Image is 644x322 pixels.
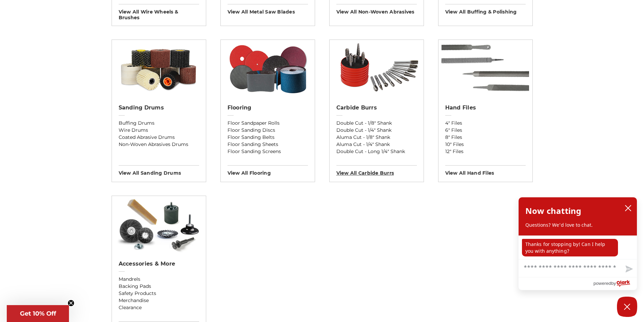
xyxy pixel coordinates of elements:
a: 12" Files [445,148,526,155]
p: Questions? We'd love to chat. [525,222,630,228]
h3: View All wire wheels & brushes [119,4,199,21]
a: Double Cut - 1/8" Shank [336,120,417,127]
a: Non-Woven Abrasives Drums [119,141,199,148]
h3: View All buffing & polishing [445,4,526,15]
a: Floor Sanding Discs [228,127,308,134]
h2: Accessories & More [119,261,199,267]
h3: View All flooring [228,165,308,176]
span: Get 10% Off [20,310,56,317]
a: Floor Sanding Sheets [228,141,308,148]
a: Double Cut - Long 1/4" Shank [336,148,417,155]
a: Coated Abrasive Drums [119,134,199,141]
p: Thanks for stopping by! Can I help you with anything? [522,239,618,256]
h3: View All carbide burrs [336,165,417,176]
a: Aluma Cut - 1/8" Shank [336,134,417,141]
h3: View All sanding drums [119,165,199,176]
a: 6" Files [445,127,526,134]
a: Wire Drums [119,127,199,134]
a: Buffing Drums [119,120,199,127]
a: 8" Files [445,134,526,141]
a: Merchandise [119,297,199,304]
button: close chatbox [623,203,634,213]
div: Get 10% OffClose teaser [7,305,69,322]
h3: View All non-woven abrasives [336,4,417,15]
button: Close teaser [68,300,74,306]
h3: View All hand files [445,165,526,176]
img: Accessories & More [115,196,202,253]
a: Floor Sanding Belts [228,134,308,141]
img: Flooring [224,40,311,97]
h3: View All metal saw blades [228,4,308,15]
span: by [611,279,616,288]
a: Backing Pads [119,283,199,290]
h2: Hand Files [445,104,526,111]
a: Aluma Cut - 1/4" Shank [336,141,417,148]
img: Hand Files [442,40,529,97]
span: powered [593,279,611,288]
div: chat [519,236,637,259]
img: Carbide Burrs [330,40,424,97]
div: olark chatbox [518,197,637,290]
h2: Carbide Burrs [336,104,417,111]
a: Clearance [119,304,199,311]
a: Double Cut - 1/4" Shank [336,127,417,134]
h2: Now chatting [525,204,581,218]
a: Safety Products [119,290,199,297]
h2: Flooring [228,104,308,111]
a: 4" Files [445,120,526,127]
img: Sanding Drums [112,40,206,97]
button: Close Chatbox [617,297,637,317]
h2: Sanding Drums [119,104,199,111]
a: Floor Sanding Screens [228,148,308,155]
a: 10" Files [445,141,526,148]
a: Floor Sandpaper Rolls [228,120,308,127]
a: Powered by Olark [593,277,637,290]
button: Send message [620,262,637,277]
a: Mandrels [119,276,199,283]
